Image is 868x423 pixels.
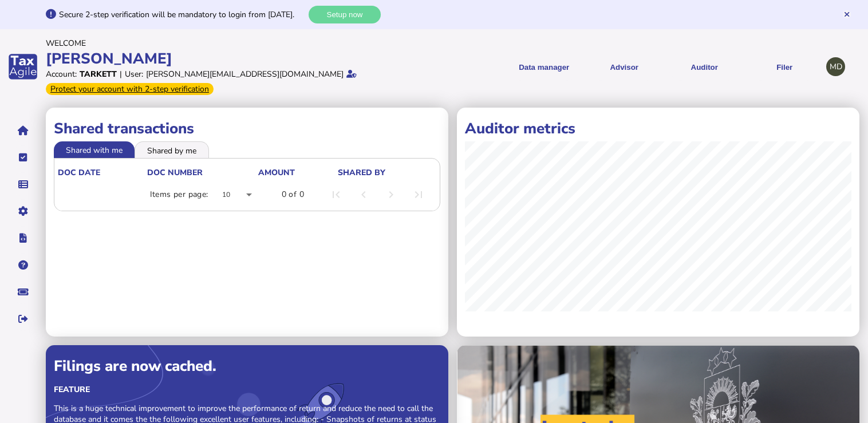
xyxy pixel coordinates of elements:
[465,118,851,139] h1: Auditor metrics
[11,307,35,331] button: Sign out
[54,356,440,376] div: Filings are now cached.
[258,167,295,178] div: Amount
[46,49,431,69] div: [PERSON_NAME]
[11,199,35,223] button: Manage settings
[46,69,77,80] div: Account:
[11,253,35,277] button: Help pages
[843,10,851,18] button: Hide message
[146,69,344,80] div: [PERSON_NAME][EMAIL_ADDRESS][DOMAIN_NAME]
[59,9,306,20] div: Secure 2-step verification will be mandatory to login from [DATE].
[147,167,257,178] div: doc number
[147,167,203,178] div: doc number
[588,53,660,81] button: Shows a dropdown of VAT Advisor options
[135,141,209,157] li: Shared by me
[80,69,117,80] div: Tarkett
[11,226,35,250] button: Developer hub links
[46,83,214,95] div: From Oct 1, 2025, 2-step verification will be required to login. Set it up now...
[54,141,135,157] li: Shared with me
[338,167,385,178] div: shared by
[11,280,35,304] button: Raise a support ticket
[258,167,337,178] div: Amount
[11,118,35,143] button: Home
[748,53,820,81] button: Filer
[125,69,143,80] div: User:
[11,172,35,196] button: Data manager
[436,53,821,81] menu: navigate products
[282,189,304,200] div: 0 of 0
[668,53,740,81] button: Auditor
[120,69,122,80] div: |
[338,167,435,178] div: shared by
[54,384,440,395] div: Feature
[54,118,440,139] h1: Shared transactions
[826,57,845,76] div: Profile settings
[309,6,381,23] button: Setup now
[150,189,208,200] div: Items per page:
[346,70,357,78] i: Email verified
[508,53,580,81] button: Shows a dropdown of Data manager options
[46,38,431,49] div: Welcome
[58,167,146,178] div: doc date
[58,167,100,178] div: doc date
[11,145,35,169] button: Tasks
